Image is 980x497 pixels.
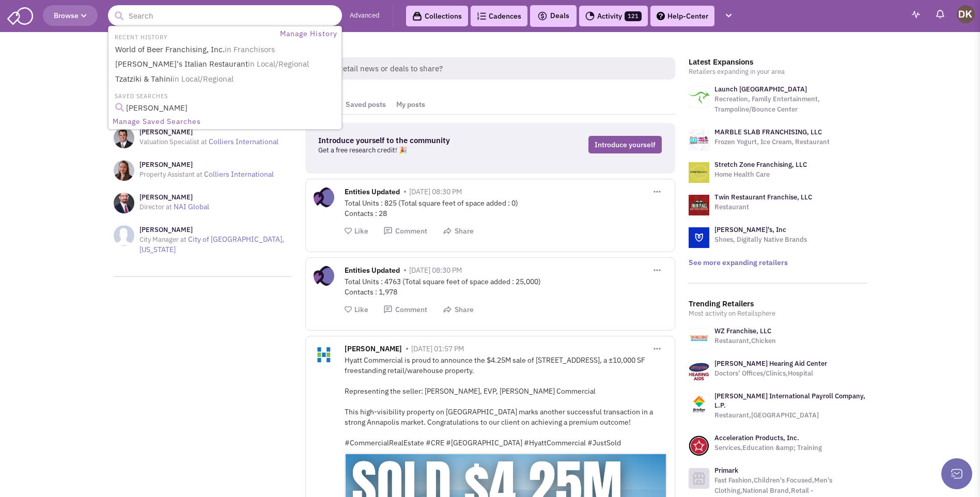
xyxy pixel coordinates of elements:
[714,193,812,201] a: Twin Restaurant Franchise, LLC
[714,466,738,475] a: Primark
[689,130,709,150] img: logo
[625,11,642,21] span: 121
[534,9,572,23] button: Deals
[714,433,799,442] a: Acceleration Products, Inc.
[139,128,278,137] h3: [PERSON_NAME]
[139,203,172,211] span: Director at
[714,169,807,180] p: Home Health Care
[714,85,807,94] a: Launch [GEOGRAPHIC_DATA]
[443,226,474,236] button: Share
[318,145,514,156] p: Get a free research credit! 🎉
[957,5,975,23] img: Donnie Keller
[110,115,340,128] a: Manage Saved Searches
[714,94,867,115] p: Recreation, Family Entertainment, Trampoline/Bounce Center
[689,258,788,267] a: See more expanding retailers
[139,235,284,254] a: City of [GEOGRAPHIC_DATA], [US_STATE]
[354,226,368,236] span: Like
[411,344,464,353] span: [DATE] 01:57 PM
[714,336,776,346] p: Restaurant,Chicken
[248,59,309,69] span: in Local/Regional
[318,136,514,145] h3: Introduce yourself to the community
[340,95,391,114] a: Saved posts
[345,305,368,315] button: Like
[689,227,709,248] img: logo
[354,305,368,314] span: Like
[689,57,867,67] h3: Latest Expansions
[350,11,380,21] a: Advanced
[345,266,400,277] span: Entities Updated
[139,193,209,202] h3: [PERSON_NAME]
[345,344,402,356] span: [PERSON_NAME]
[714,202,812,212] p: Restaurant
[112,72,340,86] a: Tzatziki & Tahiniin Local/Regional
[345,198,667,219] div: Total Units : 825 (Total square feet of space added : 0) Contacts : 28
[471,6,527,26] a: Cadences
[139,160,274,169] h3: [PERSON_NAME]
[714,368,827,379] p: Doctors’ Offices/Clinics,Hospital
[108,5,342,26] input: Search
[714,225,786,234] a: [PERSON_NAME]'s, Inc
[579,6,648,26] a: Activity121
[689,67,867,77] p: Retailers expanding in your area
[689,87,709,107] img: logo
[588,136,662,153] a: Introduce yourself
[409,187,462,196] span: [DATE] 08:30 PM
[204,169,274,179] a: Colliers International
[689,308,867,319] p: Most activity on Retailsphere
[477,12,486,20] img: Cadences_logo.png
[657,12,665,20] img: help.png
[391,95,430,114] a: My posts
[406,6,468,26] a: Collections
[383,226,427,236] button: Comment
[412,11,422,21] img: icon-collection-lavender-black.svg
[714,410,867,421] p: Restaurant,[GEOGRAPHIC_DATA]
[714,160,807,169] a: Stretch Zone Franchising, LLC
[689,468,709,489] img: icon-retailer-placeholder.png
[112,43,340,57] a: World of Beer Franchising, Inc.in Franchisors
[225,44,275,54] span: in Franchisors
[345,187,400,199] span: Entities Updated
[585,11,595,21] img: Activity.png
[689,195,709,215] img: logo
[443,305,474,315] button: Share
[112,101,340,115] a: [PERSON_NAME]
[139,170,203,179] span: Property Assistant at
[689,329,709,349] img: www.wingzone.com
[714,359,827,368] a: [PERSON_NAME] Hearing Aid Center
[139,235,186,244] span: City Manager at
[112,57,340,71] a: [PERSON_NAME]'s Italian Restaurantin Local/Regional
[277,27,340,40] a: Manage History
[7,5,33,25] img: SmartAdmin
[537,10,548,22] img: icon-deals.svg
[714,137,830,147] p: Frozen Yogurt, Ice Cream, Restaurant
[173,74,234,84] span: in Local/Regional
[650,6,714,26] a: Help-Center
[139,225,292,235] h3: [PERSON_NAME]
[714,128,822,136] a: MARBLE SLAB FRANCHISING, LLC
[383,305,427,315] button: Comment
[114,225,134,246] img: NoImageAvailable1.jpg
[714,443,822,453] p: Services,Education &amp; Training
[110,90,340,101] li: SAVED SEARCHES
[409,266,462,275] span: [DATE] 08:30 PM
[714,392,865,410] a: [PERSON_NAME] International Payroll Company, L.P.
[345,355,667,448] div: Hyatt Commercial is proud to announce the $4.25M sale of [STREET_ADDRESS], a ±10,000 SF freestand...
[110,31,170,42] li: RECENT HISTORY
[714,327,771,335] a: WZ Franchise, LLC
[209,137,278,146] a: Colliers International
[537,11,569,20] span: Deals
[689,299,867,308] h3: Trending Retailers
[345,276,667,297] div: Total Units : 4763 (Total square feet of space added : 25,000) Contacts : 1,978
[330,57,675,80] span: Retail news or deals to share?
[345,226,368,236] button: Like
[54,11,87,20] span: Browse
[139,137,207,146] span: Valuation Specialist at
[689,162,709,183] img: logo
[43,5,98,26] button: Browse
[714,235,807,245] p: Shoes, Digitally Native Brands
[174,202,209,211] a: NAI Global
